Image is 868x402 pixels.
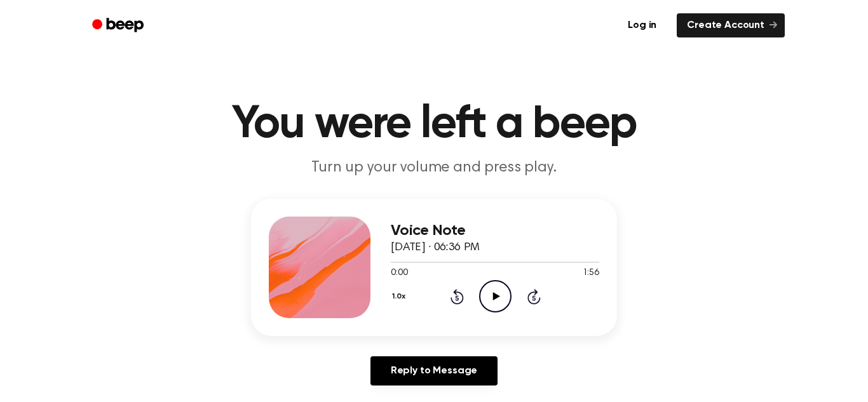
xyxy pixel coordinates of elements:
[391,242,480,253] span: [DATE] · 06:36 PM
[109,102,759,147] h1: You were left a beep
[391,222,599,239] h3: Voice Note
[370,356,498,385] a: Reply to Message
[391,286,410,307] button: 1.0x
[83,13,155,38] a: Beep
[190,157,678,178] p: Turn up your volume and press play.
[615,11,669,40] a: Log in
[583,267,599,280] span: 1:56
[677,13,785,37] a: Create Account
[391,267,407,280] span: 0:00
